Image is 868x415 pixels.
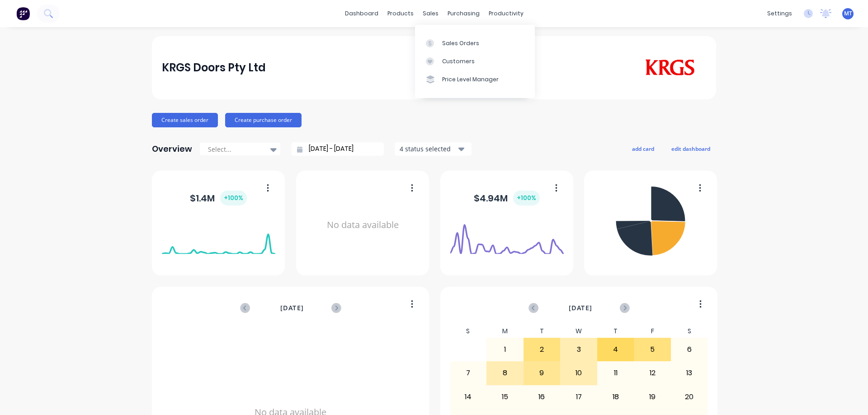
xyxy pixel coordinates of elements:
div: 15 [487,386,523,408]
div: settings [763,7,797,20]
div: 10 [561,362,597,384]
div: productivity [484,7,528,20]
div: T [524,325,561,338]
div: 9 [524,362,560,384]
div: Overview [152,140,192,158]
div: $ 1.4M [190,191,247,205]
div: 3 [561,338,597,361]
a: Price Level Manager [415,70,535,89]
div: + 100 % [513,191,540,205]
button: edit dashboard [665,143,716,154]
a: Sales Orders [415,34,535,52]
button: 4 status selected [395,142,472,156]
div: + 100 % [220,191,247,205]
div: S [671,325,708,338]
span: [DATE] [569,303,592,313]
div: KRGS Doors Pty Ltd [162,59,266,77]
div: 4 [598,338,634,361]
div: 17 [561,386,597,408]
div: 18 [598,386,634,408]
div: 8 [487,362,523,384]
div: 16 [524,386,560,408]
button: Create sales order [152,113,218,127]
div: 13 [671,362,708,384]
div: Customers [442,57,475,65]
div: 2 [524,338,560,361]
div: Price Level Manager [442,75,499,84]
button: Create purchase order [225,113,302,127]
div: 20 [671,386,708,408]
div: purchasing [443,7,484,20]
span: MT [844,9,852,18]
div: Sales Orders [442,39,479,47]
img: Factory [16,7,30,20]
div: 5 [634,338,670,361]
button: add card [626,143,660,154]
div: 12 [634,362,670,384]
div: 14 [450,386,486,408]
div: 4 status selected [400,144,457,154]
div: W [560,325,597,338]
div: S [450,325,487,338]
div: 19 [634,386,670,408]
img: KRGS Doors Pty Ltd [643,59,697,76]
div: 1 [487,338,523,361]
div: T [597,325,634,338]
div: products [383,7,418,20]
span: [DATE] [280,303,304,313]
div: 6 [671,338,708,361]
a: dashboard [340,7,383,20]
div: $ 4.94M [474,191,540,205]
div: 11 [598,362,634,384]
div: sales [418,7,443,20]
a: Customers [415,52,535,70]
div: M [486,325,524,338]
div: F [634,325,671,338]
div: No data available [306,182,420,268]
div: 7 [450,362,486,384]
